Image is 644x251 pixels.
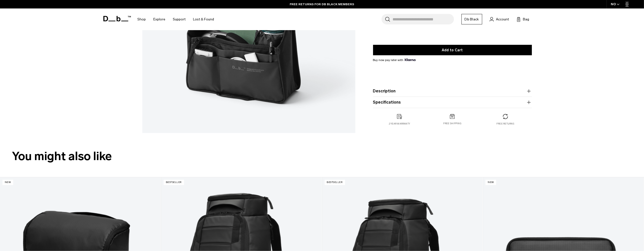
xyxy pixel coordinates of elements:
p: Free shipping [443,122,461,125]
a: FREE RETURNS FOR DB BLACK MEMBERS [290,2,354,6]
h2: You might also like [12,147,632,165]
p: Bestseller [325,180,345,185]
a: Db Black [461,14,482,24]
a: Explore [154,10,166,28]
img: {"height" => 20, "alt" => "Klarna"} [405,59,416,61]
a: Support [173,10,186,28]
p: 2 year warranty [389,122,410,125]
button: Description [373,88,532,94]
a: Shop [138,10,146,28]
p: Free returns [496,122,514,125]
button: Add to Cart [373,45,532,55]
p: New [2,180,13,185]
span: Bag [523,17,529,22]
button: Bag [517,16,529,22]
p: Bestseller [164,180,184,185]
button: Specifications [373,99,532,105]
a: Lost & Found [193,10,214,28]
nav: Main Navigation [134,8,218,30]
a: Account [490,16,509,22]
span: Buy now pay later with [373,58,416,62]
p: New [485,180,496,185]
span: Account [496,17,509,22]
